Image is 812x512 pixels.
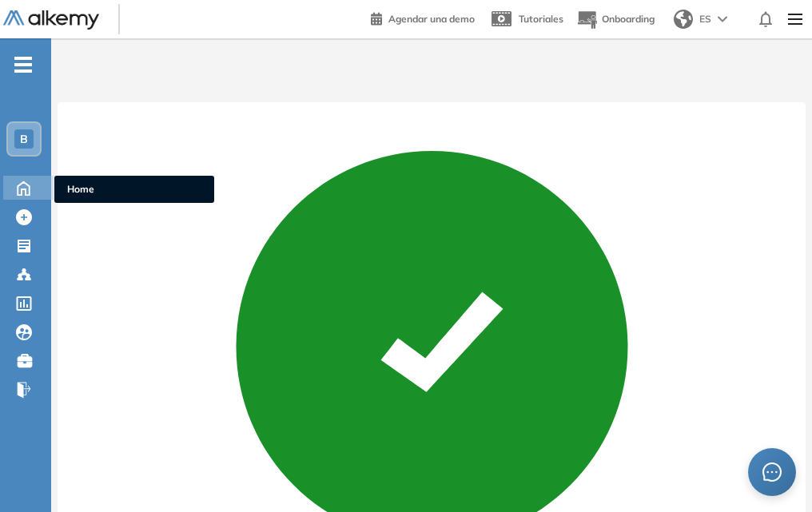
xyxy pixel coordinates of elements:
img: world [674,10,693,29]
span: Agendar una demo [388,13,475,25]
i: - [14,63,32,66]
span: Onboarding [602,13,655,25]
img: arrow [718,16,727,22]
span: message [762,462,782,482]
img: Logo [3,10,99,30]
button: Onboarding [576,2,655,37]
span: Home [67,182,201,196]
img: Menu [782,3,809,35]
span: B [20,133,28,145]
a: Agendar una demo [371,8,475,27]
span: ES [699,12,711,26]
span: Tutoriales [519,13,563,25]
